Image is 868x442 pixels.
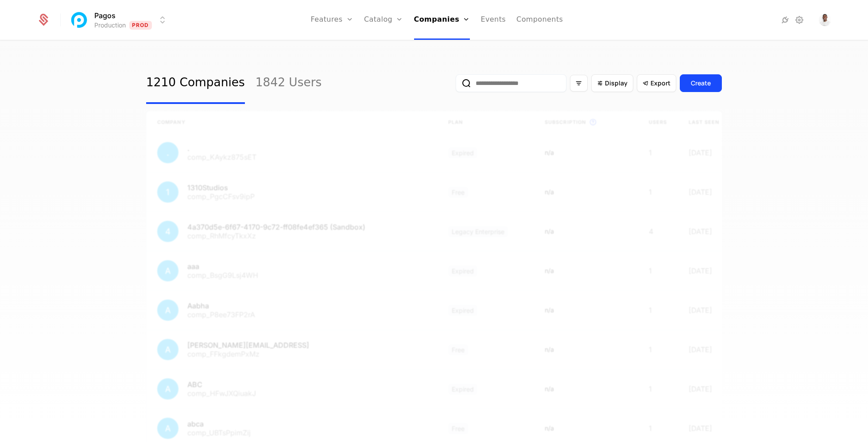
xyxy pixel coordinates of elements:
button: Display [591,74,633,92]
a: Integrations [780,15,790,25]
span: Pagos [94,10,116,21]
span: Prod [129,21,152,30]
a: 1842 Users [256,62,322,104]
a: Settings [794,15,805,25]
span: Export [651,79,670,88]
button: Filter options [570,75,588,92]
button: Export [637,74,676,92]
div: Production [94,21,126,30]
a: 1210 Companies [146,62,245,104]
button: Open user button [819,14,831,26]
img: Pagos [69,9,90,31]
button: Create [680,74,722,92]
div: Create [691,79,711,88]
img: LJ Durante [819,14,831,26]
button: Select environment [71,10,168,30]
span: Display [605,79,628,88]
